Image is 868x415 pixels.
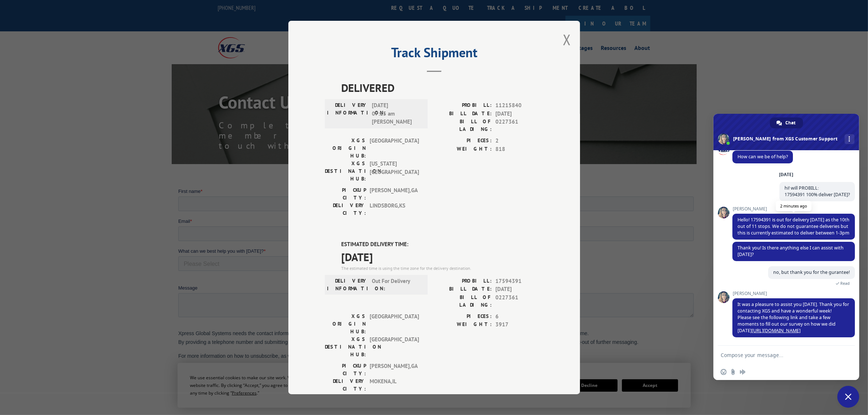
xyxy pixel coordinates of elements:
[259,1,281,6] span: Last name
[740,369,746,375] span: Audio message
[737,217,849,236] span: Hello! 17594391 is out for delivery [DATE] as the 10th out of 11 stops. We do not guarantee deliv...
[370,202,419,217] span: LINDSBORG , KS
[325,202,366,217] label: DELIVERY CITY:
[770,117,803,128] div: Chat
[341,248,544,265] span: [DATE]
[259,61,300,66] span: Contact Preference
[495,321,544,329] span: 3917
[752,327,801,334] a: [URL][DOMAIN_NAME]
[259,31,290,36] span: Phone number
[495,293,544,309] span: 0227361
[325,137,366,160] label: XGS ORIGIN HUB:
[773,269,850,275] span: no, but thank you for the gurantee!
[495,118,544,133] span: 0227361
[268,72,303,78] span: Contact by Email
[495,277,544,285] span: 17594391
[341,240,544,249] label: ESTIMATED DELIVERY TIME:
[325,47,544,61] h2: Track Shipment
[268,82,305,88] span: Contact by Phone
[434,145,492,153] label: WEIGHT:
[785,185,850,198] span: hi! will PROBILL: 17594391 100% deliver [DATE]?
[261,82,266,86] input: Contact by Phone
[341,265,544,271] div: The estimated time is using the time zone for the delivery destination.
[434,293,492,309] label: BILL OF LADING:
[737,301,849,334] span: It was a pleasure to assist you [DATE]. Thank you for contacting XGS and have a wonderful week! P...
[434,137,492,145] label: PIECES:
[737,245,844,257] span: Thank you! Is there anything else I can assist with [DATE]?
[434,312,492,321] label: PIECES:
[370,160,419,183] span: [US_STATE][GEOGRAPHIC_DATA]
[372,101,421,126] span: [DATE] 07:15 am [PERSON_NAME]
[370,362,419,377] span: [PERSON_NAME] , GA
[325,335,366,358] label: XGS DESTINATION HUB:
[737,154,788,160] span: How can we be of help?
[327,101,368,126] label: DELIVERY INFORMATION:
[370,137,419,160] span: [GEOGRAPHIC_DATA]
[372,277,421,292] span: Out For Delivery
[434,118,492,133] label: BILL OF LADING:
[495,137,544,145] span: 2
[370,186,419,202] span: [PERSON_NAME] , GA
[327,277,368,292] label: DELIVERY INFORMATION:
[261,72,266,77] input: Contact by Email
[495,312,544,321] span: 6
[840,281,850,286] span: Read
[434,109,492,118] label: BILL DATE:
[325,186,366,202] label: PICKUP CITY:
[730,369,736,375] span: Send a file
[325,377,366,392] label: DELIVERY CITY:
[325,312,366,335] label: XGS ORIGIN HUB:
[325,362,366,377] label: PICKUP CITY:
[837,386,859,408] div: Close chat
[732,291,855,296] span: [PERSON_NAME]
[495,101,544,110] span: 11215840
[845,134,855,144] div: More channels
[325,160,366,183] label: XGS DESTINATION HUB:
[434,101,492,110] label: PROBILL:
[370,335,419,358] span: [GEOGRAPHIC_DATA]
[721,352,836,358] textarea: Compose your message...
[341,79,544,96] span: DELIVERED
[779,172,794,177] div: [DATE]
[786,117,796,128] span: Chat
[721,369,727,375] span: Insert an emoji
[434,285,492,294] label: BILL DATE:
[732,206,855,212] span: [PERSON_NAME]
[495,285,544,294] span: [DATE]
[370,312,419,335] span: [GEOGRAPHIC_DATA]
[434,321,492,329] label: WEIGHT:
[370,377,419,392] span: MOKENA , IL
[563,30,571,49] button: Close modal
[495,145,544,153] span: 818
[434,277,492,285] label: PROBILL:
[495,109,544,118] span: [DATE]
